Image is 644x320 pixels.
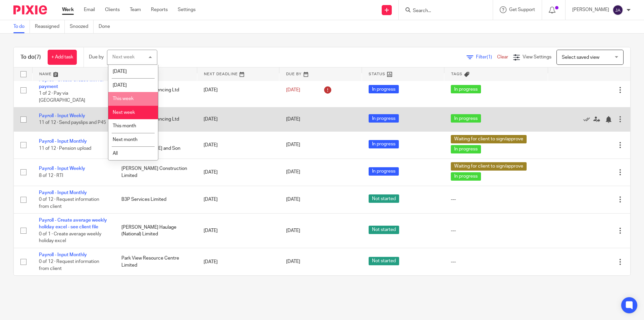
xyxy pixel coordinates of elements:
[197,186,279,213] td: [DATE]
[48,50,77,65] a: + Add task
[497,55,508,59] a: Clear
[197,107,279,131] td: [DATE]
[286,260,300,264] span: [DATE]
[113,137,138,142] span: Next month
[39,139,87,144] a: Payroll - Input Monthly
[115,186,197,213] td: B3P Services Limited
[39,190,87,195] a: Payroll - Input Monthly
[583,116,593,123] a: Mark as done
[451,72,463,76] span: Tags
[197,73,279,107] td: [DATE]
[523,55,551,59] span: View Settings
[369,226,399,234] span: Not started
[412,8,473,14] input: Search
[572,6,609,13] p: [PERSON_NAME]
[39,91,85,103] span: 1 of 2 · Pay via [GEOGRAPHIC_DATA]
[84,6,95,13] a: Email
[178,6,196,13] a: Settings
[39,232,101,243] span: 0 of 1 · Create average weekly holiday excel
[105,6,120,13] a: Clients
[451,114,481,123] span: In progress
[39,253,87,257] a: Payroll - Input Monthly
[451,172,481,181] span: In progress
[39,146,91,151] span: 11 of 12 · Pension upload
[286,117,300,122] span: [DATE]
[113,124,136,128] span: This month
[113,83,127,88] span: [DATE]
[451,145,481,153] span: In progress
[369,167,399,176] span: In progress
[115,214,197,248] td: [PERSON_NAME] Haulage (National) Limited
[13,5,47,14] img: Pixie
[286,170,300,175] span: [DATE]
[451,196,541,203] div: ---
[286,143,300,147] span: [DATE]
[286,228,300,233] span: [DATE]
[39,113,85,118] a: Payroll - Input Weekly
[612,5,623,15] img: svg%3E
[99,20,115,33] a: Done
[89,54,104,60] p: Due by
[451,162,527,171] span: Waiting for client to sign/approve
[113,110,135,115] span: Next week
[369,194,399,203] span: Not started
[197,158,279,186] td: [DATE]
[509,7,535,12] span: Get Support
[476,55,497,59] span: Filter
[369,140,399,148] span: In progress
[451,135,527,143] span: Waiting for client to sign/approve
[39,173,63,178] span: 8 of 12 · RTI
[13,20,30,33] a: To do
[562,55,599,60] span: Select saved view
[451,227,541,234] div: ---
[113,151,118,156] span: All
[130,6,141,13] a: Team
[112,55,135,59] div: Next week
[39,218,107,229] a: Payroll - Create average weekly holiday excel - see client file
[369,114,399,123] span: In progress
[39,260,99,271] span: 0 of 12 · Request information from client
[115,248,197,275] td: Park View Resource Centre Limited
[286,197,300,202] span: [DATE]
[197,214,279,248] td: [DATE]
[113,96,133,101] span: This week
[369,85,399,93] span: In progress
[451,85,481,93] span: In progress
[197,131,279,158] td: [DATE]
[62,6,74,13] a: Work
[115,158,197,186] td: [PERSON_NAME] Construction Limited
[113,69,127,74] span: [DATE]
[286,88,300,92] span: [DATE]
[35,54,41,60] span: (7)
[151,6,168,13] a: Reports
[197,248,279,275] td: [DATE]
[451,259,541,265] div: ---
[39,197,99,209] span: 0 of 12 · Request information from client
[70,20,94,33] a: Snoozed
[35,20,65,33] a: Reassigned
[369,257,399,265] span: Not started
[39,166,85,171] a: Payroll - Input Weekly
[39,121,106,125] span: 11 of 12 · Send payslips and P45
[20,54,41,61] h1: To do
[39,78,104,89] a: Payroll - Create Crezco link for payment
[487,55,492,59] span: (1)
